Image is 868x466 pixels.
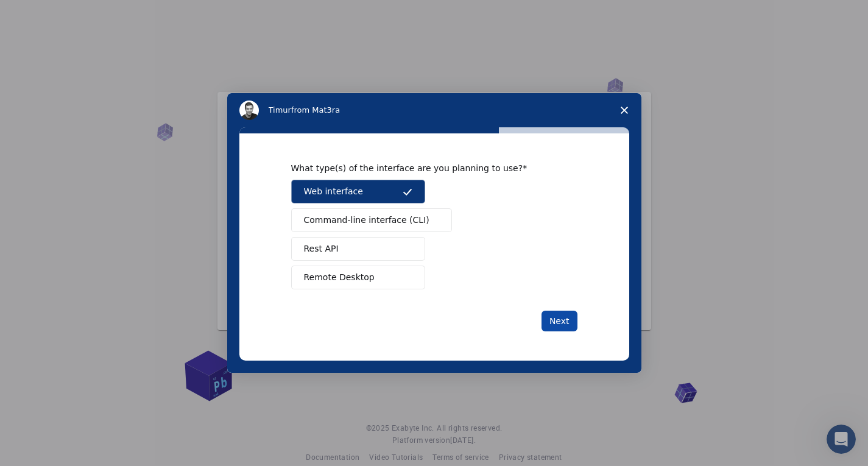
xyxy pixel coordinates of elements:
button: Remote Desktop [291,266,425,289]
span: Remote Desktop [304,271,375,284]
span: Web interface [304,185,363,198]
button: Command-line interface (CLI) [291,208,452,232]
span: Support [24,9,68,19]
button: Web interface [291,180,425,203]
span: Command-line interface (CLI) [304,214,429,227]
button: Rest API [291,237,425,261]
span: from Mat3ra [291,105,340,115]
div: What type(s) of the interface are you planning to use? [291,163,559,174]
span: Timur [269,105,291,115]
span: Close survey [607,93,641,127]
span: Rest API [304,242,339,255]
button: Next [542,311,577,331]
img: Profile image for Timur [239,101,259,120]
